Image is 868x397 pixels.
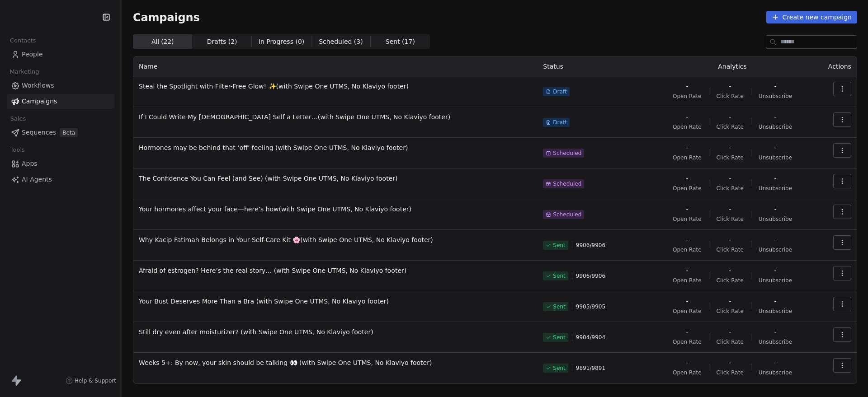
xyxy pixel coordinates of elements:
[139,205,532,214] span: Your hormones affect your face—here’s how(with Swipe One UTMS, No Klaviyo footer)
[139,327,532,336] span: Still dry even after moisturizer? (with Swipe One UTMS, No Klaviyo footer)
[717,308,744,315] span: Click Rate
[576,272,605,280] span: 9906 / 9906
[207,37,237,47] span: Drafts ( 2 )
[717,215,744,223] span: Click Rate
[7,125,114,140] a: SequencesBeta
[766,11,857,23] button: Create new campaign
[6,143,28,157] span: Tools
[133,11,200,23] span: Campaigns
[553,211,581,218] span: Scheduled
[7,172,114,187] a: AI Agents
[7,47,114,62] a: People
[60,128,78,137] span: Beta
[729,327,731,336] span: -
[729,143,731,152] span: -
[686,143,688,152] span: -
[717,246,744,253] span: Click Rate
[673,93,702,100] span: Open Rate
[717,123,744,131] span: Click Rate
[6,34,40,47] span: Contacts
[553,334,565,341] span: Sent
[553,88,566,95] span: Draft
[686,358,688,367] span: -
[729,266,731,275] span: -
[553,149,581,157] span: Scheduled
[774,205,776,214] span: -
[673,308,702,315] span: Open Rate
[139,112,532,121] span: If I Could Write My [DEMOGRAPHIC_DATA] Self a Letter…(with Swipe One UTMS, No Klaviyo footer)
[673,123,702,131] span: Open Rate
[673,338,702,346] span: Open Rate
[729,205,731,214] span: -
[7,156,114,171] a: Apps
[553,272,565,280] span: Sent
[759,215,792,223] span: Unsubscribe
[759,369,792,376] span: Unsubscribe
[774,266,776,275] span: -
[774,235,776,244] span: -
[319,37,363,47] span: Scheduled ( 3 )
[686,266,688,275] span: -
[66,377,116,384] a: Help & Support
[139,297,532,306] span: Your Bust Deserves More Than a Bra (with Swipe One UTMS, No Klaviyo footer)
[576,242,605,249] span: 9906 / 9906
[774,143,776,152] span: -
[133,56,538,76] th: Name
[729,235,731,244] span: -
[729,297,731,306] span: -
[553,180,581,187] span: Scheduled
[717,338,744,346] span: Click Rate
[6,65,43,79] span: Marketing
[774,112,776,121] span: -
[759,154,792,161] span: Unsubscribe
[759,123,792,131] span: Unsubscribe
[717,369,744,376] span: Click Rate
[774,82,776,91] span: -
[717,277,744,284] span: Click Rate
[673,246,702,253] span: Open Rate
[576,303,605,310] span: 9905 / 9905
[22,97,57,106] span: Campaigns
[538,56,651,76] th: Status
[22,50,43,59] span: People
[686,112,688,121] span: -
[22,175,52,184] span: AI Agents
[729,174,731,183] span: -
[259,37,305,47] span: In Progress ( 0 )
[673,369,702,376] span: Open Rate
[673,154,702,161] span: Open Rate
[686,297,688,306] span: -
[22,159,38,168] span: Apps
[774,174,776,183] span: -
[139,235,532,244] span: Why Kacip Fatimah Belongs in Your Self-Care Kit 🌸(with Swipe One UTMS, No Klaviyo footer)
[759,308,792,315] span: Unsubscribe
[553,364,565,372] span: Sent
[576,364,605,372] span: 9891 / 9891
[7,78,114,93] a: Workflows
[686,82,688,91] span: -
[553,242,565,249] span: Sent
[553,119,566,126] span: Draft
[759,93,792,100] span: Unsubscribe
[553,303,565,310] span: Sent
[576,334,605,341] span: 9904 / 9904
[673,277,702,284] span: Open Rate
[6,112,30,126] span: Sales
[7,94,114,109] a: Campaigns
[673,185,702,192] span: Open Rate
[22,128,56,137] span: Sequences
[759,246,792,253] span: Unsubscribe
[22,81,54,90] span: Workflows
[814,56,857,76] th: Actions
[759,277,792,284] span: Unsubscribe
[139,266,532,275] span: Afraid of estrogen? Here’s the real story… (with Swipe One UTMS, No Klaviyo footer)
[673,215,702,223] span: Open Rate
[686,205,688,214] span: -
[686,235,688,244] span: -
[686,327,688,336] span: -
[75,377,116,384] span: Help & Support
[759,338,792,346] span: Unsubscribe
[139,174,532,183] span: The Confidence You Can Feel (and See) (with Swipe One UTMS, No Klaviyo footer)
[139,82,532,91] span: Steal the Spotlight with Filter-Free Glow! ✨(with Swipe One UTMS, No Klaviyo footer)
[717,154,744,161] span: Click Rate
